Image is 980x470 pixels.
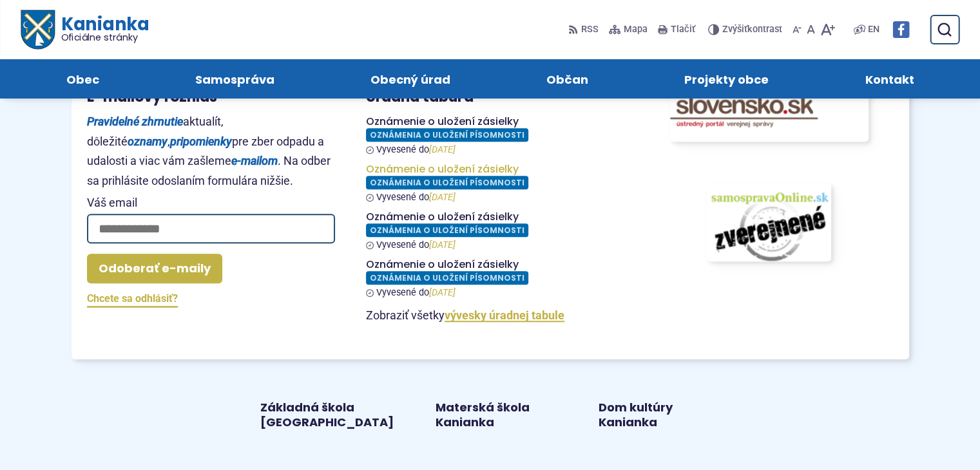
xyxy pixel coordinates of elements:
img: Odkaz na portál www.slovensko.sk [670,89,869,142]
span: Tlačiť [671,24,695,35]
span: Oficiálne stránky [61,33,149,42]
button: Zväčšiť veľkosť písma [818,16,838,43]
a: Občan [512,59,624,99]
span: Kontakt [865,59,914,99]
input: Váš email [87,214,335,243]
button: Zmenšiť veľkosť písma [790,16,804,43]
a: RSS [568,16,601,43]
a: Obec [31,59,134,99]
h4: Oznámenie o uložení zásielky [366,115,614,128]
span: Samospráva [195,59,274,99]
strong: oznamy [128,135,168,148]
a: Oznámenie o uložení zásielky Oznámenia o uložení písomnosti Vyvesené do[DATE] [366,211,614,250]
h3: Úradná tabuľa [366,89,474,105]
h4: Oznámenie o uložení zásielky [366,163,614,176]
a: Základná škola [GEOGRAPHIC_DATA] [262,400,394,430]
a: Oznámenie o uložení zásielky Oznámenia o uložení písomnosti Vyvesené do[DATE] [366,258,614,298]
a: Zobraziť celú úradnú tabuľu [445,308,564,322]
a: Dom kultúry Kanianka [587,400,719,430]
button: Tlačiť [655,16,698,43]
img: obrázok s odkazom na portál www.samospravaonline.sk, kde obec zverejňuje svoje zmluvy, faktúry a ... [707,183,831,261]
a: EN [865,22,882,37]
h1: Kanianka [54,15,148,42]
strong: e-mailom [231,154,278,167]
a: Projekty obce [649,59,804,99]
span: Váš email [87,196,335,209]
span: Mapa [624,22,648,37]
span: Obecný úrad [370,59,450,99]
a: Kontakt [830,59,949,99]
h4: Oznámenie o uložení zásielky [366,258,614,271]
a: Mapa [606,16,650,43]
img: Prejsť na Facebook stránku [892,21,909,38]
button: Odoberať e-maily [87,254,222,283]
a: Chcete sa odhlásiť? [87,290,178,307]
span: Projekty obce [684,59,769,99]
button: Nastaviť pôvodnú veľkosť písma [804,16,818,43]
h3: E-mailový rozhlas [87,89,335,105]
a: Obecný úrad [335,59,485,99]
p: aktualít, dôležité , pre zber odpadu a udalosti a viac vám zašleme . Na odber sa prihlásite odosl... [87,112,335,191]
strong: pripomienky [170,135,232,148]
span: RSS [581,22,599,37]
a: Oznámenie o uložení zásielky Oznámenia o uložení písomnosti Vyvesené do[DATE] [366,163,614,203]
button: Zvýšiťkontrast [708,16,785,43]
span: Obec [66,59,99,99]
strong: Pravidelné zhrnutie [87,115,183,128]
span: kontrast [722,24,782,35]
img: Prejsť na domovskú stránku [21,10,54,50]
span: EN [868,22,879,37]
h4: Oznámenie o uložení zásielky [366,211,614,223]
span: Občan [546,59,588,99]
p: Zobraziť všetky [366,308,614,323]
a: Oznámenie o uložení zásielky Oznámenia o uložení písomnosti Vyvesené do[DATE] [366,115,614,155]
a: Logo Kanianka, prejsť na domovskú stránku. [21,10,149,50]
a: Samospráva [160,59,309,99]
a: Materská škola Kanianka [424,400,556,430]
span: Zvýšiť [722,24,747,35]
